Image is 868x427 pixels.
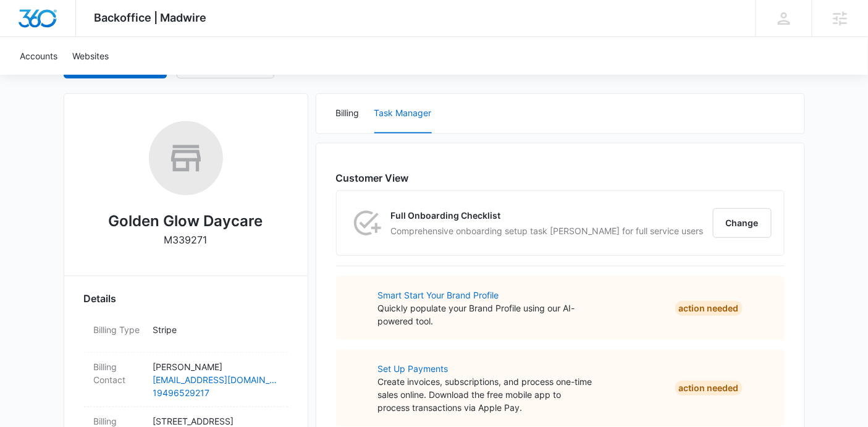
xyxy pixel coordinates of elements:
[84,316,288,353] div: Billing TypeStripe
[336,94,360,133] button: Billing
[378,302,594,328] p: Quickly populate your Brand Profile using our AI-powered tool.
[713,208,772,238] button: Change
[84,291,117,306] span: Details
[378,362,594,375] a: Set Up Payments
[12,37,65,75] a: Accounts
[675,301,743,316] div: Action Needed
[84,353,288,407] div: Billing Contact[PERSON_NAME][EMAIL_ADDRESS][DOMAIN_NAME]19496529217
[675,381,743,395] div: Action Needed
[95,11,207,24] span: Backoffice | Madwire
[94,360,143,386] dt: Billing Contact
[153,323,278,336] p: Stripe
[153,360,278,373] p: [PERSON_NAME]
[153,373,278,386] a: [EMAIL_ADDRESS][DOMAIN_NAME]
[374,94,432,133] button: Task Manager
[391,209,704,222] p: Full Onboarding Checklist
[94,323,143,336] dt: Billing Type
[164,232,208,247] p: M339271
[153,386,278,399] a: 19496529217
[391,224,704,237] p: Comprehensive onboarding setup task [PERSON_NAME] for full service users
[336,171,785,185] h6: Customer View
[378,375,594,414] p: Create invoices, subscriptions, and process one-time sales online. Download the free mobile app t...
[65,37,116,75] a: Websites
[109,210,263,232] h2: Golden Glow Daycare
[378,289,594,302] a: Smart Start Your Brand Profile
